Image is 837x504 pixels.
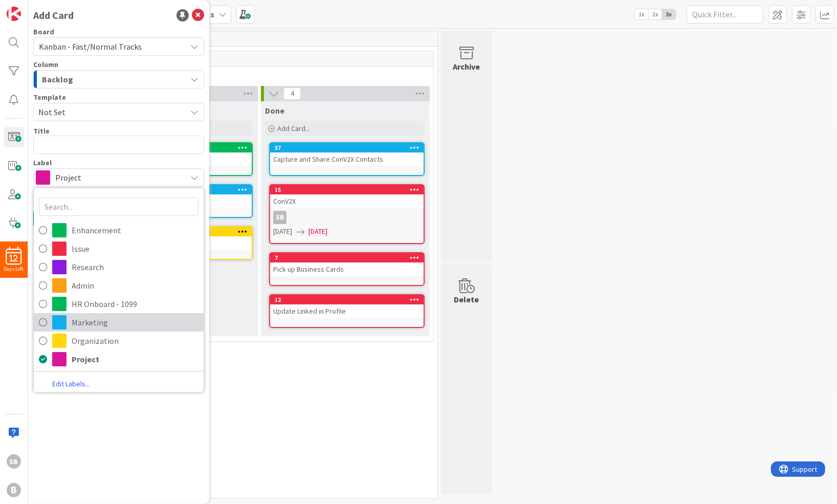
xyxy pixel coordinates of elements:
[270,295,424,304] div: 12
[34,350,204,368] a: Project
[39,198,199,216] input: Search...
[270,304,424,318] div: Update Linked in Profile
[687,5,763,24] input: Quick Filter...
[33,70,204,89] button: Backlog
[270,152,424,166] div: Capture and Share ConV2X Contacts
[283,87,301,100] span: 4
[72,223,199,238] span: Enhancement
[55,170,181,185] span: Project
[33,61,58,68] span: Column
[454,293,479,305] div: Delete
[270,194,424,208] div: ConV2X
[33,159,52,166] span: Label
[34,332,204,350] a: Organization
[72,333,199,348] span: Organization
[34,221,204,239] a: Enhancement
[7,483,21,497] div: B
[270,262,424,276] div: Pick up Business Cards
[273,226,292,237] span: [DATE]
[34,295,204,313] a: HR Onboard - 1099
[33,94,66,101] span: Template
[34,313,204,332] a: Marketing
[270,143,424,152] div: 57
[72,259,199,275] span: Research
[275,296,424,303] div: 12
[270,295,424,318] div: 12Update Linked in Profile
[42,73,73,86] span: Backlog
[33,8,74,23] div: Add Card
[7,454,21,469] div: SB
[275,144,424,151] div: 57
[34,276,204,295] a: Admin
[21,2,47,14] span: Support
[33,28,54,35] span: Board
[265,105,284,116] span: Done
[39,41,142,52] span: Kanban - Fast/Normal Tracks
[634,9,648,19] span: 1x
[662,9,676,19] span: 3x
[10,255,18,262] span: 12
[275,254,424,261] div: 7
[270,253,424,276] div: 7Pick up Business Cards
[38,105,179,119] span: Not Set
[273,211,287,224] div: SB
[72,296,199,312] span: HR Onboard - 1099
[72,278,199,293] span: Admin
[34,377,108,391] a: Edit Labels...
[270,185,424,208] div: 15ConV2X
[648,9,662,19] span: 2x
[72,241,199,256] span: Issue
[34,258,204,276] a: Research
[66,69,421,79] span: Fast Track
[275,186,424,193] div: 15
[33,126,50,136] label: Title
[7,7,21,21] img: Visit kanbanzone.com
[34,239,204,258] a: Issue
[270,211,424,224] div: SB
[270,253,424,262] div: 7
[309,226,327,237] span: [DATE]
[270,143,424,166] div: 57Capture and Share ConV2X Contacts
[72,352,199,367] span: Project
[277,124,310,133] span: Add Card...
[270,185,424,194] div: 15
[453,60,480,73] div: Archive
[72,315,199,330] span: Marketing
